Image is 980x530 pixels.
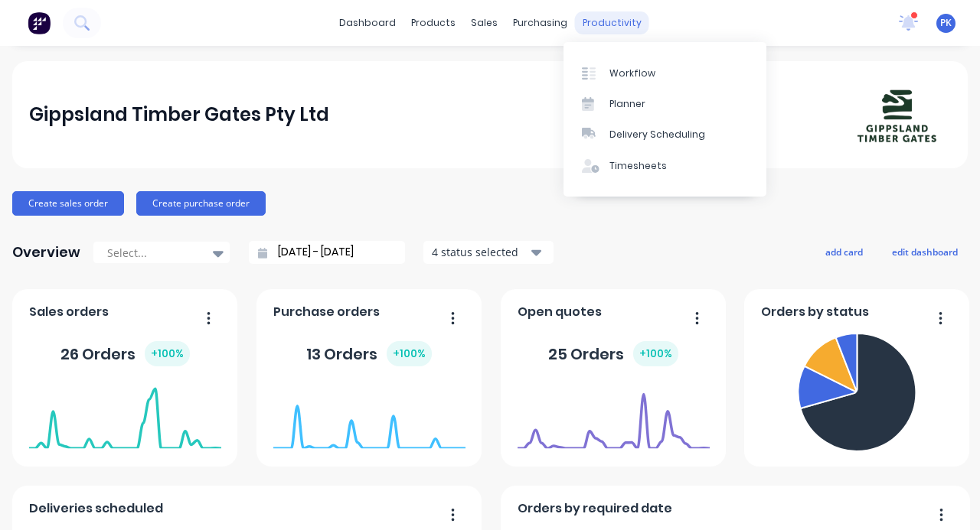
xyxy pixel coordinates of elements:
[575,11,649,34] div: productivity
[60,341,190,366] div: 26 Orders
[306,341,432,366] div: 13 Orders
[815,242,873,262] button: add card
[609,159,667,173] div: Timesheets
[387,341,432,366] div: + 100 %
[273,303,380,321] span: Purchase orders
[332,11,403,34] a: dashboard
[609,67,655,80] div: Workflow
[423,241,554,264] button: 4 status selected
[28,11,51,34] img: Factory
[563,57,766,88] a: Workflow
[844,79,951,150] img: Gippsland Timber Gates Pty Ltd
[940,16,952,30] span: PK
[505,11,575,34] div: purchasing
[432,244,528,260] div: 4 status selected
[12,237,80,268] div: Overview
[403,11,463,34] div: products
[563,119,766,150] a: Delivery Scheduling
[145,341,190,366] div: + 100 %
[548,341,678,366] div: 25 Orders
[29,99,329,130] div: Gippsland Timber Gates Pty Ltd
[609,97,645,111] div: Planner
[463,11,505,34] div: sales
[518,303,602,321] span: Open quotes
[563,89,766,119] a: Planner
[29,303,109,321] span: Sales orders
[563,151,766,181] a: Timesheets
[761,303,869,321] span: Orders by status
[12,191,124,216] button: Create sales order
[609,128,705,141] div: Delivery Scheduling
[882,242,968,262] button: edit dashboard
[633,341,678,366] div: + 100 %
[136,191,266,216] button: Create purchase order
